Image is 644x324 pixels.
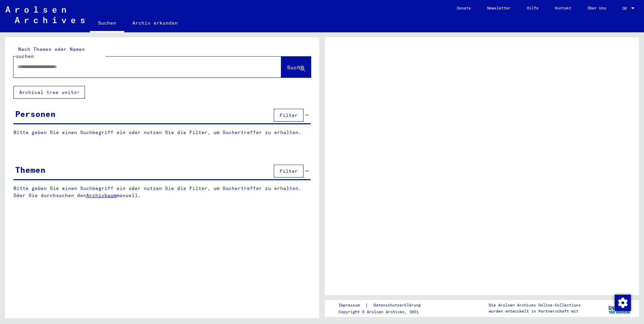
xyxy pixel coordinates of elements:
[281,57,311,77] button: Suche
[339,309,429,315] p: Copyright © Arolsen Archives, 2021
[614,294,631,311] div: Zustimmung ändern
[13,86,85,99] button: Archival tree units
[489,302,581,308] p: Die Arolsen Archives Online-Collections
[280,112,298,118] span: Filter
[15,164,45,176] div: Themen
[274,165,303,177] button: Filter
[280,168,298,174] span: Filter
[274,109,303,122] button: Filter
[615,295,631,311] img: Zustimmung ändern
[16,46,85,59] mat-label: Nach Themen oder Namen suchen
[339,302,365,309] a: Impressum
[124,15,186,31] a: Archiv erkunden
[489,308,581,314] p: wurden entwickelt in Partnerschaft mit
[90,15,124,32] a: Suchen
[368,302,429,309] a: Datenschutzerklärung
[5,6,85,23] img: Arolsen_neg.svg
[622,6,630,11] span: DE
[13,185,311,199] p: Bitte geben Sie einen Suchbegriff ein oder nutzen Sie die Filter, um Suchertreffer zu erhalten. O...
[607,300,632,317] img: yv_logo.png
[339,302,429,309] div: |
[287,64,304,71] span: Suche
[86,192,117,198] a: Archivbaum
[15,108,56,120] div: Personen
[13,129,311,136] p: Bitte geben Sie einen Suchbegriff ein oder nutzen Sie die Filter, um Suchertreffer zu erhalten.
